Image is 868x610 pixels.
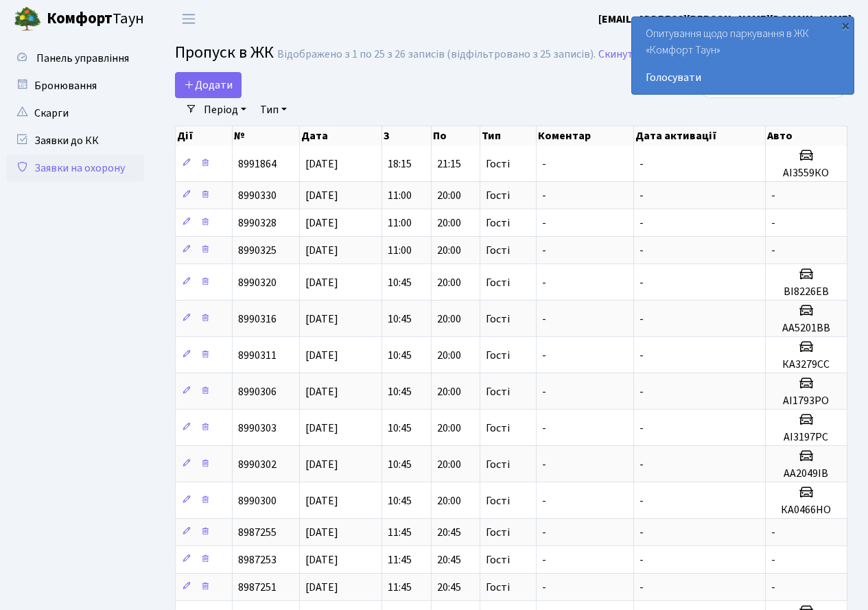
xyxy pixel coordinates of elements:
[634,126,766,145] th: Дата активації
[640,215,644,231] span: -
[640,156,644,172] span: -
[542,348,546,363] span: -
[542,580,546,595] span: -
[542,493,546,508] span: -
[437,384,461,399] span: 20:00
[771,431,841,444] h5: АІ3197РС
[838,19,852,32] div: ×
[542,421,546,436] span: -
[388,243,412,258] span: 11:00
[437,525,461,540] span: 20:45
[542,188,546,203] span: -
[486,495,510,506] span: Гості
[542,275,546,290] span: -
[437,493,461,508] span: 20:00
[238,580,277,595] span: 8987251
[305,156,338,172] span: [DATE]
[771,580,775,595] span: -
[437,580,461,595] span: 20:45
[437,188,461,203] span: 20:00
[598,12,852,27] b: [EMAIL_ADDRESS][PERSON_NAME][DOMAIN_NAME]
[305,243,338,258] span: [DATE]
[486,190,510,201] span: Гості
[172,8,206,30] button: Переключити навігацію
[771,358,841,371] h5: КА3279СС
[640,384,644,399] span: -
[47,8,113,30] b: Комфорт
[277,48,596,61] div: Відображено з 1 по 25 з 26 записів (відфільтровано з 25 записів).
[771,188,775,203] span: -
[238,384,277,399] span: 8990306
[432,126,481,145] th: По
[640,421,644,436] span: -
[238,312,277,327] span: 8990316
[486,386,510,397] span: Гості
[486,277,510,288] span: Гості
[7,127,144,154] a: Заявки до КК
[238,188,277,203] span: 8990330
[388,275,412,290] span: 10:45
[14,5,41,33] img: logo.png
[305,552,338,567] span: [DATE]
[47,8,144,31] span: Таун
[388,312,412,327] span: 10:45
[388,215,412,231] span: 11:00
[305,215,338,231] span: [DATE]
[382,126,432,145] th: З
[542,312,546,327] span: -
[255,98,292,121] a: Тип
[486,423,510,434] span: Гості
[542,525,546,540] span: -
[640,188,644,203] span: -
[305,188,338,203] span: [DATE]
[537,126,634,145] th: Коментар
[388,384,412,399] span: 10:45
[238,421,277,436] span: 8990303
[771,322,841,335] h5: АА5201ВВ
[176,126,233,145] th: Дії
[486,314,510,325] span: Гості
[300,126,382,145] th: Дата
[542,384,546,399] span: -
[437,215,461,231] span: 20:00
[542,156,546,172] span: -
[486,459,510,470] span: Гості
[486,582,510,593] span: Гості
[238,348,277,363] span: 8990311
[233,126,300,145] th: №
[305,384,338,399] span: [DATE]
[640,457,644,472] span: -
[771,395,841,408] h5: АІ1793РО
[640,525,644,540] span: -
[238,493,277,508] span: 8990300
[238,552,277,567] span: 8987253
[238,215,277,231] span: 8990328
[175,72,242,98] a: Додати
[305,348,338,363] span: [DATE]
[640,493,644,508] span: -
[437,156,461,172] span: 21:15
[388,348,412,363] span: 10:45
[238,243,277,258] span: 8990325
[771,167,841,180] h5: AI3559КО
[632,17,854,94] div: Опитування щодо паркування в ЖК «Комфорт Таун»
[305,275,338,290] span: [DATE]
[437,552,461,567] span: 20:45
[640,580,644,595] span: -
[388,552,412,567] span: 11:45
[7,45,144,72] a: Панель управління
[771,552,775,567] span: -
[486,159,510,169] span: Гості
[640,275,644,290] span: -
[771,215,775,231] span: -
[437,457,461,472] span: 20:00
[437,275,461,290] span: 20:00
[305,580,338,595] span: [DATE]
[305,493,338,508] span: [DATE]
[388,580,412,595] span: 11:45
[238,525,277,540] span: 8987255
[7,154,144,182] a: Заявки на охорону
[646,69,840,86] a: Голосувати
[305,421,338,436] span: [DATE]
[238,275,277,290] span: 8990320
